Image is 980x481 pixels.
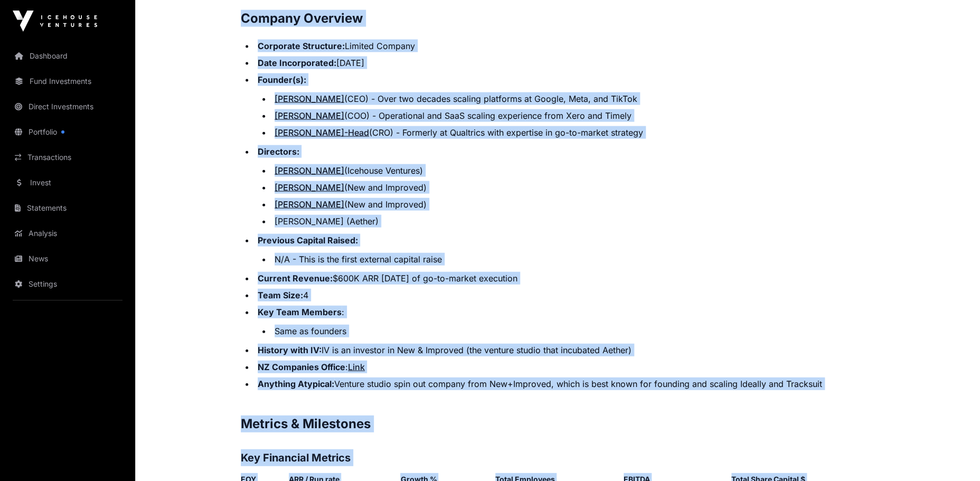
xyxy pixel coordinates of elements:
[241,416,874,432] h2: Metrics & Milestones
[8,146,127,169] a: Transactions
[271,164,874,177] li: (Icehouse Ventures)
[241,449,874,466] h3: Key Financial Metrics
[255,272,874,285] li: $600K ARR [DATE] of go-to-market execution
[271,215,874,228] li: [PERSON_NAME] (Aether)
[275,127,369,138] a: [PERSON_NAME]-Head
[8,272,127,296] a: Settings
[255,361,874,373] li: :
[258,41,345,51] strong: Corporate Structure:
[275,199,344,210] a: [PERSON_NAME]
[255,344,874,356] li: IV is an investor in New & Improved (the venture studio that incubated Aether)
[258,362,345,372] strong: NZ Companies Office
[275,165,344,176] a: [PERSON_NAME]
[258,146,299,157] strong: Directors:
[258,290,303,300] strong: Team Size:
[348,362,365,372] a: Link
[271,92,874,105] li: (CEO) - Over two decades scaling platforms at Google, Meta, and TikTok
[271,109,874,122] li: (COO) - Operational and SaaS scaling experience from Xero and Timely
[8,44,127,68] a: Dashboard
[13,11,97,32] img: Icehouse Ventures Logo
[271,181,874,194] li: (New and Improved)
[255,306,874,337] li: :
[271,198,874,211] li: (New and Improved)
[255,56,874,69] li: [DATE]
[255,378,874,390] li: Venture studio spin out company from New+Improved, which is best known for founding and scaling I...
[275,110,344,121] a: [PERSON_NAME]
[275,93,344,104] a: [PERSON_NAME]
[275,182,344,193] a: [PERSON_NAME]
[258,273,333,284] strong: Current Revenue:
[8,196,127,220] a: Statements
[271,253,874,266] li: N/A - This is the first external capital raise
[8,247,127,270] a: News
[8,222,127,245] a: Analysis
[258,345,322,355] strong: History with IV:
[8,120,127,144] a: Portfolio
[255,40,874,52] li: Limited Company
[8,70,127,93] a: Fund Investments
[258,307,342,317] strong: Key Team Members
[8,95,127,118] a: Direct Investments
[258,379,334,389] strong: Anything Atypical:
[241,10,874,27] h2: Company Overview
[258,235,358,246] strong: Previous Capital Raised:
[927,430,980,481] iframe: Chat Widget
[255,289,874,301] li: 4
[258,74,306,85] strong: Founder(s):
[271,325,874,337] li: Same as founders
[258,58,336,68] strong: Date Incorporated:
[8,171,127,194] a: Invest
[271,126,874,139] li: (CRO) - Formerly at Qualtrics with expertise in go-to-market strategy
